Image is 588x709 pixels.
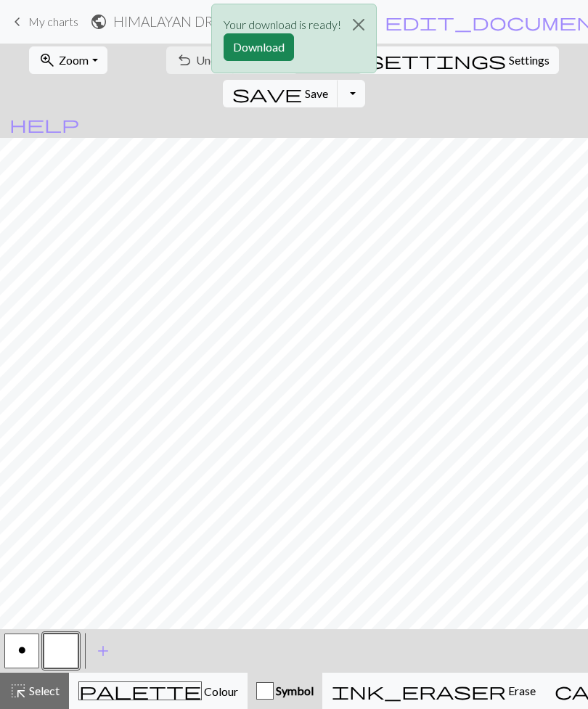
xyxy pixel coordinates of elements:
span: purl [18,644,26,656]
span: highlight_alt [9,681,27,701]
span: Colour [202,684,238,698]
span: Erase [506,684,536,697]
button: Save [223,80,338,107]
span: Symbol [274,684,314,697]
span: Save [305,86,328,100]
button: Download [224,33,294,61]
span: save [232,83,302,104]
p: Your download is ready! [224,16,341,33]
span: ink_eraser [332,681,506,701]
span: add [94,641,112,661]
button: Colour [69,673,248,709]
button: Erase [322,673,545,709]
button: Close [341,4,376,45]
button: Symbol [248,673,322,709]
span: Select [27,684,60,697]
button: o [4,634,39,668]
span: help [9,114,79,134]
span: palette [79,681,201,701]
